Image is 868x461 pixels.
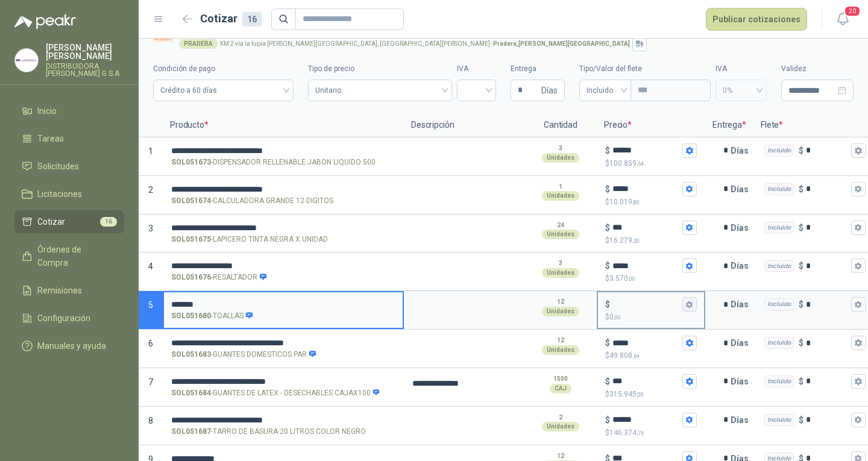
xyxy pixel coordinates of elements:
[171,416,395,425] input: SOL051687-TARRO DE BASURA 20 LITROS COLOR NEGRO
[511,63,565,75] label: Entrega
[315,81,444,99] span: Unitario
[171,272,211,283] strong: SOL051676
[605,196,697,208] p: $
[764,183,794,195] div: Incluido
[764,298,794,310] div: Incluido
[799,336,804,350] p: $
[37,215,65,228] span: Cotizar
[851,143,866,158] button: Incluido $
[806,184,849,193] input: Incluido $
[799,259,804,272] p: $
[171,310,211,322] strong: SOL051680
[806,223,849,232] input: Incluido $
[37,284,82,297] span: Remisiones
[171,426,366,437] p: - TARRO DE BASURA 20 LITROS COLOR NEGRO
[14,127,124,150] a: Tareas
[799,413,804,427] p: $
[806,415,849,424] input: Incluido $
[148,185,153,195] span: 2
[612,262,680,271] input: $$3.570,00
[605,298,610,311] p: $
[14,210,124,233] a: Cotizar16
[553,374,568,384] p: 1500
[682,143,697,158] button: $$100.859,64
[612,223,680,232] input: $$16.279,20
[171,234,211,245] strong: SOL051675
[557,221,564,230] p: 24
[851,221,866,235] button: Incluido $
[605,221,610,234] p: $
[559,259,562,268] p: 3
[37,243,113,269] span: Órdenes de Compra
[37,339,106,353] span: Manuales y ayuda
[637,160,644,167] span: ,64
[609,428,644,437] span: 146.374
[851,182,866,196] button: Incluido $
[308,63,451,75] label: Tipo de precio
[731,254,753,278] p: Días
[605,273,697,284] p: $
[609,236,640,245] span: 16.279
[457,63,496,75] label: IVA
[171,195,211,207] strong: SOL051674
[37,104,57,118] span: Inicio
[559,182,562,192] p: 1
[171,157,211,168] strong: SOL051673
[148,262,153,271] span: 4
[682,259,697,273] button: $$3.570,00
[832,8,854,30] button: 20
[14,99,124,122] a: Inicio
[614,314,621,321] span: ,00
[148,300,153,310] span: 5
[542,191,579,201] div: Unidades
[632,199,640,205] span: ,80
[637,391,644,398] span: ,00
[148,146,153,156] span: 1
[597,113,705,137] p: Precio
[171,234,328,245] p: - LAPICERO TINTA NEGRA X UNIDAD
[706,8,807,31] button: Publicar cotizaciones
[14,238,124,274] a: Órdenes de Compra
[731,292,753,316] p: Días
[605,427,697,439] p: $
[605,350,697,362] p: $
[637,430,644,436] span: ,76
[731,369,753,394] p: Días
[705,113,753,137] p: Entrega
[559,143,562,153] p: 3
[844,5,861,17] span: 20
[171,157,376,168] p: - DISPENSADOR RELLENABLE JABON LIQUIDO 500
[609,159,644,168] span: 100.859
[851,374,866,389] button: Incluido $
[612,184,680,193] input: $$10.019,80
[171,349,211,360] strong: SOL051683
[542,230,579,239] div: Unidades
[171,387,211,399] strong: SOL051684
[764,414,794,426] div: Incluido
[764,337,794,349] div: Incluido
[542,345,579,355] div: Unidades
[609,351,640,360] span: 49.808
[559,413,562,422] p: 2
[764,375,794,387] div: Incluido
[171,185,395,194] input: SOL051674-CALCULADORA GRANDE 12 DIGITOS
[799,375,804,388] p: $
[799,221,804,234] p: $
[557,336,564,345] p: 12
[171,146,395,155] input: SOL051673-DISPENSADOR RELLENABLE JABON LIQUIDO 500
[628,275,635,282] span: ,00
[799,298,804,311] p: $
[851,413,866,427] button: Incluido $
[171,349,316,360] p: - GUANTES DOMESTICOS PAR
[37,132,64,145] span: Tareas
[731,216,753,240] p: Días
[806,146,849,155] input: Incluido $
[557,297,564,307] p: 12
[605,389,697,400] p: $
[632,237,640,244] span: ,20
[46,43,124,60] p: [PERSON_NAME] [PERSON_NAME]
[605,235,697,246] p: $
[682,374,697,389] button: $$315.945,00
[171,339,395,348] input: SOL051683-GUANTES DOMESTICOS PAR
[682,336,697,350] button: $$49.808,64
